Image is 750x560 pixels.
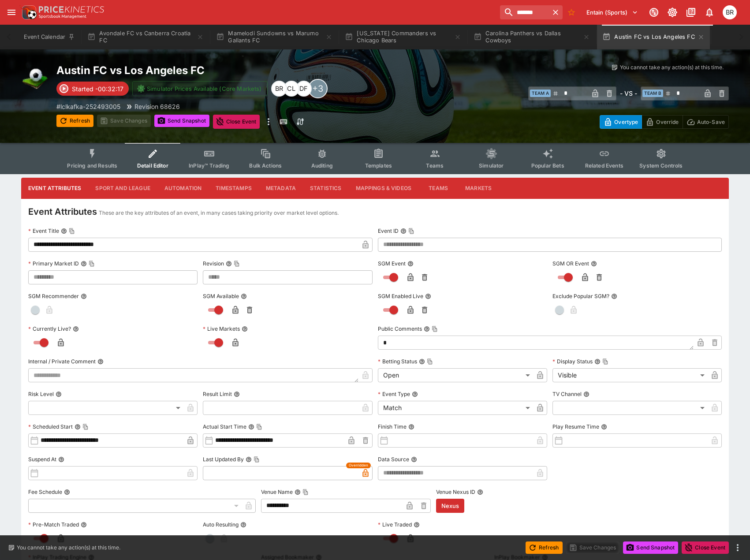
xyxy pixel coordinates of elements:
button: Close Event [682,541,729,554]
span: Teams [426,162,444,169]
div: Codie Little [284,81,299,97]
button: Copy To Clipboard [254,456,260,463]
span: Auditing [311,162,333,169]
button: SGM Event [407,261,414,267]
img: PriceKinetics Logo [19,4,37,21]
button: Avondale FC vs Canberra Croatia FC [82,25,209,49]
p: Data Source [378,455,409,463]
button: Actual Start TimeCopy To Clipboard [248,424,254,430]
p: TV Channel [552,390,582,398]
button: TV Channel [583,391,590,397]
button: Refresh [526,541,563,554]
button: Public CommentsCopy To Clipboard [424,326,430,332]
div: Event type filters [60,143,690,174]
button: Auto Resulting [240,522,246,528]
button: Toggle light/dark mode [664,4,680,20]
span: Templates [365,162,392,169]
p: Revision 68626 [134,102,180,111]
p: Overtype [614,117,638,127]
p: Pre-Match Traded [28,521,79,528]
button: Metadata [259,178,303,199]
span: Bulk Actions [249,162,282,169]
span: Pricing and Results [67,162,117,169]
p: Primary Market ID [28,260,79,267]
button: Ben Raymond [720,3,739,22]
button: Venue NameCopy To Clipboard [295,489,301,495]
img: PriceKinetics [39,6,104,13]
button: RevisionCopy To Clipboard [226,261,232,267]
button: Copy To Clipboard [302,489,309,495]
p: Event Type [378,390,410,398]
button: Last Updated ByCopy To Clipboard [246,456,252,463]
p: SGM Available [203,292,239,300]
div: +3 [308,79,328,98]
button: Nexus [436,499,465,513]
button: Suspend At [58,456,64,463]
button: Copy To Clipboard [82,424,89,430]
div: Match [378,401,533,415]
button: Copy To Clipboard [256,424,262,430]
button: Mappings & Videos [349,178,419,199]
h2: Copy To Clipboard [56,63,393,77]
p: You cannot take any action(s) at this time. [17,544,120,552]
p: Auto Resulting [203,521,239,528]
p: Finish Time [378,423,407,430]
p: Play Resume Time [552,423,599,430]
button: Send Snapshot [623,541,678,554]
div: Ben Raymond [271,81,287,97]
button: Currently Live? [73,326,79,332]
div: Open [378,368,533,382]
p: Suspend At [28,455,56,463]
div: Visible [552,368,708,382]
p: Scheduled Start [28,423,73,430]
div: Start From [600,115,729,129]
button: Select Tenant [581,5,643,19]
button: Mamelodi Sundowns vs Marumo Gallants FC [211,25,338,49]
button: Statistics [303,178,349,199]
button: Result Limit [234,391,240,397]
p: Result Limit [203,390,232,398]
span: Team B [642,90,663,97]
p: Venue Name [261,488,293,496]
button: SGM Recommender [81,293,87,299]
span: Simulator [479,162,504,169]
img: soccer.png [21,63,49,92]
button: Risk Level [56,391,62,397]
button: Event IDCopy To Clipboard [400,228,407,234]
p: Last Updated By [203,455,244,463]
button: Scheduled StartCopy To Clipboard [75,424,81,430]
button: Live Traded [414,522,420,528]
button: Event Calendar [19,25,80,49]
button: Copy To Clipboard [69,228,75,234]
button: Auto-Save [683,115,729,129]
button: [US_STATE] Commanders vs Chicago Bears [340,25,466,49]
button: Pre-Match Traded [81,522,87,528]
button: Timestamps [209,178,259,199]
p: Currently Live? [28,325,71,332]
h6: - VS - [620,89,637,98]
input: search [500,5,549,19]
button: Sport and League [88,178,157,199]
p: Auto-Save [697,117,725,127]
p: Fee Schedule [28,488,62,496]
button: Event TitleCopy To Clipboard [61,228,67,234]
button: Finish Time [408,424,414,430]
button: Simulator Prices Available (Core Markets) [132,81,268,96]
button: Event Type [412,391,418,397]
p: Event Title [28,227,59,235]
button: Copy To Clipboard [234,261,240,267]
button: Fee Schedule [64,489,70,495]
button: Austin FC vs Los Angeles FC [597,25,710,49]
p: Exclude Popular SGM? [552,292,609,300]
button: Connected to PK [646,4,662,20]
button: SGM OR Event [591,261,597,267]
h4: Event Attributes [28,206,97,217]
button: Copy To Clipboard [408,228,414,234]
button: Teams [418,178,458,199]
p: Started -00:32:17 [72,84,123,93]
span: Detail Editor [137,162,168,169]
div: Ben Raymond [723,5,737,19]
span: InPlay™ Trading [189,162,229,169]
div: David Foster [296,81,312,97]
button: Copy To Clipboard [427,358,433,365]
